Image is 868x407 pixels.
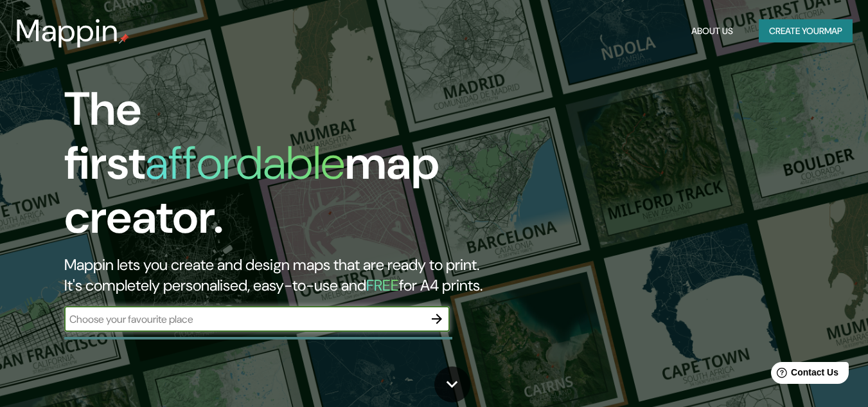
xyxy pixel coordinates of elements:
input: Choose your favourite place [64,312,424,327]
h1: affordable [145,133,345,193]
button: About Us [686,19,738,43]
h5: FREE [366,275,399,295]
h3: Mappin [15,13,119,49]
h2: Mappin lets you create and design maps that are ready to print. It's completely personalised, eas... [64,255,499,296]
iframe: Help widget launcher [754,357,854,393]
h1: The first map creator. [64,82,499,255]
button: Create yourmap [759,19,853,43]
img: mappin-pin [119,33,129,44]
